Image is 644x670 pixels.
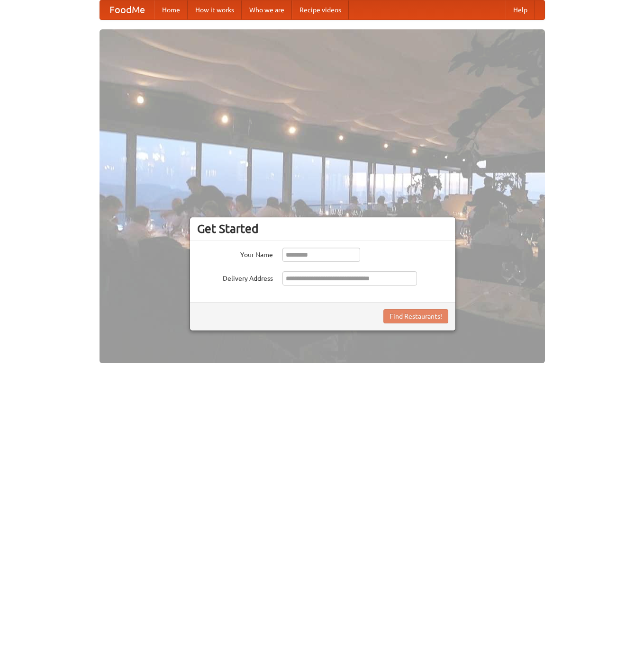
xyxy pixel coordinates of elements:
[154,0,188,19] a: Home
[100,0,154,19] a: FoodMe
[188,0,242,19] a: How it works
[383,309,448,323] button: Find Restaurants!
[197,222,448,236] h3: Get Started
[506,0,535,19] a: Help
[292,0,349,19] a: Recipe videos
[242,0,292,19] a: Who we are
[197,248,273,259] label: Your Name
[197,271,273,283] label: Delivery Address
